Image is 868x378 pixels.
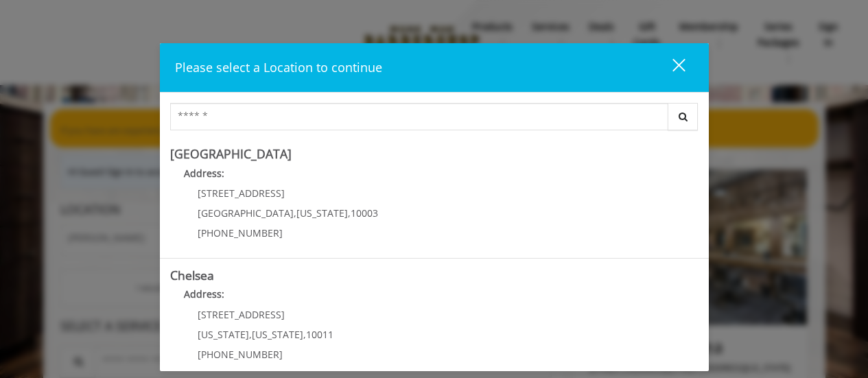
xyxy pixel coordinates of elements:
[198,206,294,220] span: [GEOGRAPHIC_DATA]
[175,59,382,75] span: Please select a Location to continue
[198,187,285,200] span: [STREET_ADDRESS]
[184,287,224,300] b: Address:
[657,58,684,78] div: close dialog
[198,328,249,341] span: [US_STATE]
[170,267,214,283] b: Chelsea
[170,103,668,130] input: Search Center
[198,348,283,361] span: [PHONE_NUMBER]
[198,308,285,321] span: [STREET_ADDRESS]
[170,103,699,137] div: Center Select
[249,328,252,341] span: ,
[348,206,351,220] span: ,
[296,206,348,220] span: [US_STATE]
[184,167,224,180] b: Address:
[647,54,694,82] button: close dialog
[252,328,303,341] span: [US_STATE]
[675,112,691,121] i: Search button
[303,328,306,341] span: ,
[351,206,378,220] span: 10003
[170,145,292,162] b: [GEOGRAPHIC_DATA]
[198,226,283,239] span: [PHONE_NUMBER]
[294,206,296,220] span: ,
[306,328,333,341] span: 10011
